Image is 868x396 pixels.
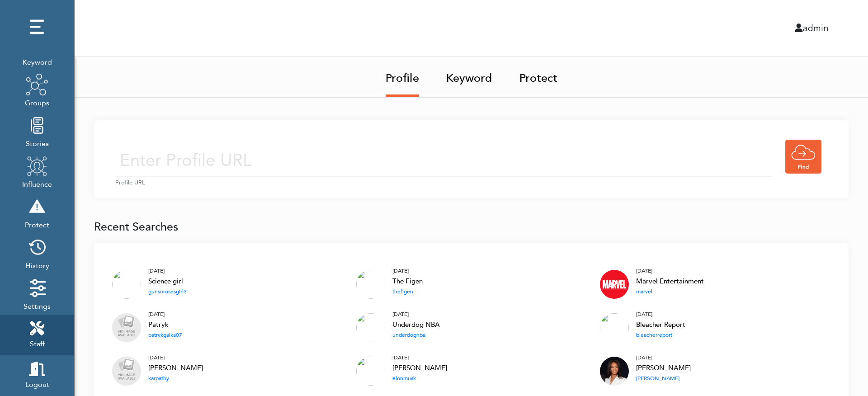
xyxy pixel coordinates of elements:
img: elonmusk_twitter.jpg [356,357,385,386]
input: Enter Profile URL [115,145,772,177]
span: History [25,259,49,271]
div: [DATE] [392,353,447,362]
span: Stories [26,137,49,149]
div: [DATE] [148,310,182,319]
a: Profile [386,57,419,97]
a: [DATE] The Figen thefigen_ [392,266,423,296]
div: underdognba [392,330,440,339]
div: Science girl [148,276,187,288]
img: stories.png [26,114,48,137]
img: history.png [26,236,48,259]
div: gunsnrosesgirl3 [148,287,187,296]
div: marvel [636,287,704,296]
div: Patryk [148,319,182,331]
div: [DATE] [636,310,685,319]
span: Staff [30,337,45,349]
h1: Recent Searches [94,220,849,234]
div: [PERSON_NAME] [148,363,203,374]
div: elonmusk [392,374,447,383]
a: [DATE] [PERSON_NAME] [PERSON_NAME] [636,353,691,383]
div: The Figen [392,276,423,288]
a: [DATE] Science girl gunsnrosesgirl3 [148,266,187,296]
img: find.png [785,140,821,174]
div: [PERSON_NAME] [636,374,691,383]
img: risk.png [26,195,48,218]
div: [DATE] [148,353,203,362]
div: [DATE] [636,266,704,275]
div: Underdog NBA [392,319,440,331]
img: profile.png [26,155,48,177]
small: Profile URL [115,179,827,187]
img: no_image.png [112,357,141,386]
div: [DATE] [148,266,187,275]
a: [DATE] Marvel Entertainment marvel [636,266,704,296]
span: Protect [25,218,49,231]
img: bf3df493-ddae-46b6-ab18-31bc32daef67 [112,270,141,299]
div: patrykgalka07 [148,330,182,339]
img: settings.png [26,277,48,299]
img: bleacherreport_twitter.jpg [600,313,629,342]
div: Marvel Entertainment [636,276,704,288]
a: Protect [519,57,557,94]
a: [DATE] Patryk patrykgalka07 [148,310,182,339]
span: Settings [24,299,51,312]
div: karpathy [148,374,203,383]
a: [DATE] [PERSON_NAME] karpathy [148,353,203,383]
div: admin [452,21,835,35]
img: bb110f18-7a73-454a-8682-8d5a89c5d6e2 [356,270,385,299]
div: [PERSON_NAME] [392,363,447,374]
img: groups.png [26,73,48,96]
img: no_image.png [112,313,141,342]
div: [DATE] [636,353,691,362]
a: [DATE] [PERSON_NAME] elonmusk [392,353,447,383]
div: [PERSON_NAME] [636,363,691,374]
span: Influence [22,177,52,190]
div: [DATE] [392,310,440,319]
img: BwioAwkz.jpg [600,357,629,386]
span: Keyword [23,55,52,68]
div: Bleacher Report [636,319,685,331]
div: bleacherreport [636,330,685,339]
img: dots.png [26,16,48,38]
a: Keyword [446,57,492,94]
span: Groups [25,96,49,108]
a: [DATE] Underdog NBA underdognba [392,310,440,339]
div: [DATE] [392,266,423,275]
span: Logout [25,377,49,390]
img: k8vEBoCW.jpeg [600,270,629,299]
div: thefigen_ [392,287,423,296]
img: underdognba_twitter.jpg [356,313,385,342]
a: [DATE] Bleacher Report bleacherreport [636,310,685,339]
